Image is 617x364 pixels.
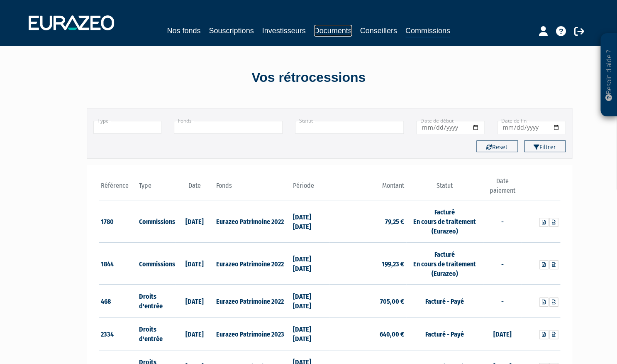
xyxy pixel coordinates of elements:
td: [DATE] [176,285,214,317]
th: Montant [329,177,406,200]
a: Documents [314,25,352,37]
td: [DATE] [176,242,214,285]
button: Reset [476,140,518,152]
td: [DATE] [176,317,214,350]
td: Eurazeo Patrimoine 2023 [214,317,290,350]
a: Souscriptions [209,25,254,37]
td: [DATE] [DATE] [291,242,329,285]
td: 79,25 € [329,200,406,243]
td: 640,00 € [329,317,406,350]
td: Droits d'entrée [137,285,176,317]
td: - [483,285,522,317]
td: 199,23 € [329,242,406,285]
td: [DATE] [176,200,214,243]
td: [DATE] [DATE] [291,285,329,317]
td: Facturé En cours de traitement (Eurazeo) [406,200,483,243]
th: Date [176,177,214,200]
a: Conseillers [360,25,397,37]
a: Investisseurs [262,25,305,37]
td: 1780 [99,200,137,243]
td: Eurazeo Patrimoine 2022 [214,242,290,285]
div: Vos rétrocessions [72,68,545,87]
td: Facturé - Payé [406,285,483,317]
th: Période [291,177,329,200]
td: [DATE] [483,317,522,350]
a: Nos fonds [167,25,200,37]
td: 468 [99,285,137,317]
th: Date paiement [483,177,522,200]
td: Eurazeo Patrimoine 2022 [214,285,290,317]
td: [DATE] [DATE] [291,317,329,350]
th: Référence [99,177,137,200]
p: Besoin d'aide ? [604,38,614,113]
td: 1844 [99,242,137,285]
td: Droits d'entrée [137,317,176,350]
th: Statut [406,177,483,200]
a: Commissions [405,25,450,38]
th: Type [137,177,176,200]
td: - [483,200,522,243]
td: Facturé En cours de traitement (Eurazeo) [406,242,483,285]
th: Fonds [214,177,290,200]
td: 705,00 € [329,285,406,317]
td: Eurazeo Patrimoine 2022 [214,200,290,243]
td: Facturé - Payé [406,317,483,350]
td: - [483,242,522,285]
td: Commissions [137,242,176,285]
td: [DATE] [DATE] [291,200,329,243]
button: Filtrer [524,140,566,152]
td: Commissions [137,200,176,243]
img: 1732889491-logotype_eurazeo_blanc_rvb.png [29,15,114,30]
td: 2334 [99,317,137,350]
